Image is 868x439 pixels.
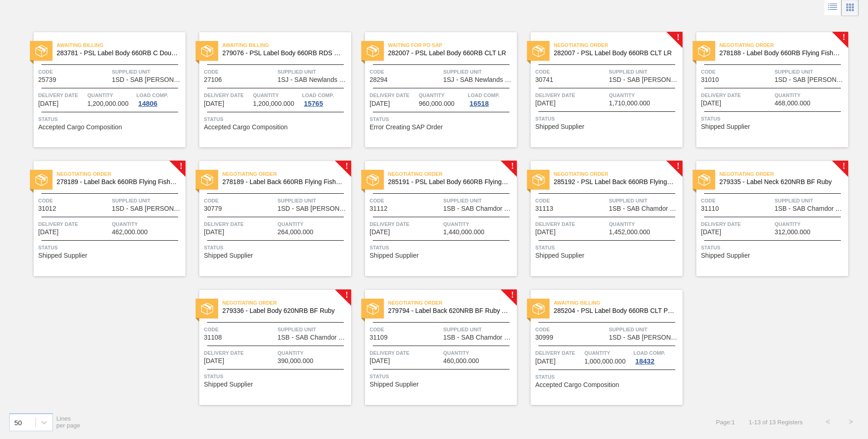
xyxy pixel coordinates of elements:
span: Delivery Date [204,348,275,358]
span: Negotiating Order [719,40,848,50]
span: Waiting for PO SAP [388,40,517,50]
span: Accepted Cargo Composition [38,124,122,131]
span: Shipped Supplier [701,252,750,259]
span: Load Comp. [302,91,334,100]
span: Delivery Date [701,219,772,229]
span: Delivery Date [204,91,251,100]
div: 15765 [302,100,325,107]
span: 31010 [701,76,719,83]
span: 1SD - SAB Rosslyn Brewery [609,334,680,341]
span: 30741 [535,76,553,83]
span: 08/23/2025 [701,100,721,107]
span: 31110 [701,205,719,212]
span: Supplied Unit [278,325,349,334]
span: Supplied Unit [775,67,846,76]
span: Code [370,67,441,76]
span: Status [535,372,680,381]
span: Delivery Date [535,219,607,229]
img: status [367,303,379,315]
span: 460,000.000 [443,358,479,364]
span: 1SB - SAB Chamdor Brewery [443,205,515,212]
span: Quantity [278,348,349,358]
img: status [532,303,544,315]
span: Delivery Date [204,219,275,229]
span: Awaiting Billing [222,40,351,50]
span: Quantity [87,91,134,100]
div: 18432 [633,358,656,365]
span: Code [701,67,772,76]
span: Code [38,67,110,76]
span: Supplied Unit [278,196,349,205]
span: Quantity [609,91,680,100]
span: Shipped Supplier [204,381,253,388]
span: Quantity [775,91,846,100]
span: 1SB - SAB Chamdor Brewery [278,334,349,341]
span: Quantity [443,348,515,358]
span: Shipped Supplier [370,252,419,259]
span: 30999 [535,334,553,341]
span: 05/10/2025 [370,100,390,107]
span: 31012 [38,205,56,212]
span: Status [370,115,515,124]
span: Supplied Unit [278,67,349,76]
span: 1SJ - SAB Newlands Brewery [443,76,515,83]
span: Status [370,243,515,252]
img: status [698,174,710,186]
span: Negotiating Order [554,40,683,50]
img: status [35,174,47,186]
span: Awaiting Billing [554,298,683,307]
span: 08/29/2025 [370,358,390,364]
span: Delivery Date [38,219,110,229]
a: !statusNegotiating Order278188 - Label Body 660RB Flying Fish Lemon 2020Code31010Supplied Unit1SD... [683,32,848,147]
span: 08/27/2025 [204,229,224,236]
img: status [201,303,213,315]
span: Quantity [443,219,515,229]
span: 08/29/2025 [535,229,556,236]
a: !statusNegotiating Order279794 - Label Back 620NRB BF Ruby Apple 1x12Code31109Supplied Unit1SB - ... [351,290,517,405]
span: 279794 - Label Back 620NRB BF Ruby Apple 1x12 [388,307,509,314]
span: 279336 - Label Body 620NRB BF Ruby [222,307,344,314]
div: 16518 [468,100,491,107]
span: Negotiating Order [554,169,683,179]
span: 1SJ - SAB Newlands Brewery [278,76,349,83]
a: !statusNegotiating Order279336 - Label Body 620NRB BF RubyCode31108Supplied Unit1SB - SAB Chamdor... [185,290,351,405]
span: Supplied Unit [443,196,515,205]
span: 01/18/2025 [38,100,58,107]
a: Load Comp.15765 [302,91,349,107]
span: 278188 - Label Body 660RB Flying Fish Lemon 2020 [719,50,841,57]
a: statusAwaiting Billing279076 - PSL Label Body 660RB RDS Org (Blast)Code27106Supplied Unit1SJ - SA... [185,32,351,147]
span: 08/29/2025 [370,229,390,236]
span: Delivery Date [38,91,85,100]
span: Code [204,196,275,205]
span: Supplied Unit [609,325,680,334]
span: Error Creating SAP Order [370,124,443,131]
span: Code [535,196,607,205]
span: Code [535,67,607,76]
span: Delivery Date [535,91,607,100]
span: 1,440,000.000 [443,229,485,236]
span: Shipped Supplier [701,123,750,130]
span: Status [701,114,846,123]
span: 282007 - PSL Label Body 660RB CLT LR [554,50,675,57]
span: Quantity [584,348,631,358]
span: Load Comp. [468,91,499,100]
span: 278189 - Label Back 660RB Flying Fish Lemon 2020 [57,179,178,185]
span: Supplied Unit [112,196,183,205]
span: Delivery Date [370,91,417,100]
span: 1 - 13 of 13 Registers [749,419,803,426]
span: Shipped Supplier [535,252,584,259]
span: 31109 [370,334,388,341]
span: Awaiting Billing [57,40,185,50]
span: Status [204,115,349,124]
div: 14806 [136,100,159,107]
span: Accepted Cargo Composition [204,124,288,131]
span: Shipped Supplier [204,252,253,259]
span: Status [204,243,349,252]
button: < [816,410,839,433]
span: 25739 [38,76,56,83]
a: !statusNegotiating Order285191 - PSL Label Body 660RB FlyingFish Lemon PUCode31112Supplied Unit1S... [351,161,517,276]
span: 278189 - Label Back 660RB Flying Fish Lemon 2020 [222,179,344,185]
span: 31108 [204,334,222,341]
a: !statusNegotiating Order278189 - Label Back 660RB Flying Fish Lemon 2020Code30779Supplied Unit1SD... [185,161,351,276]
span: Code [204,325,275,334]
